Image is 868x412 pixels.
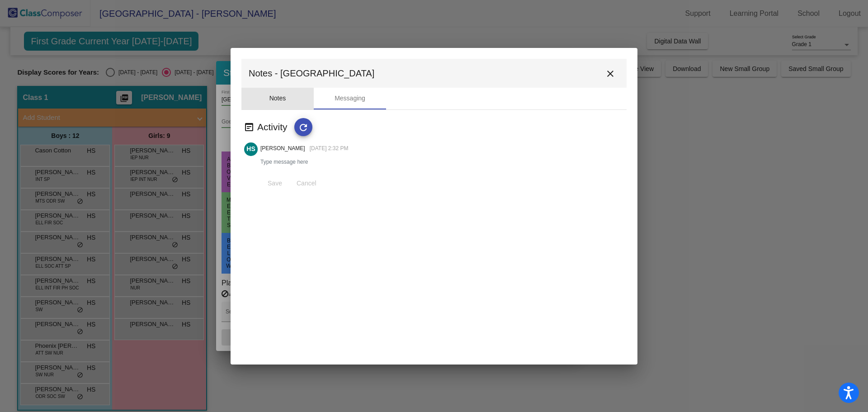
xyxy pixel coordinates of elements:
mat-icon: refresh [298,122,309,133]
h3: Activity [257,121,294,133]
p: [PERSON_NAME] [260,144,305,152]
mat-icon: wysiwyg [244,122,255,133]
span: Save [268,180,282,187]
span: Notes - [GEOGRAPHIC_DATA] [249,66,374,81]
div: Messaging [335,94,365,103]
span: Cancel [297,180,316,187]
mat-chip-avatar: HS [244,142,258,156]
mat-icon: close [605,68,616,79]
span: [DATE] 2:32 PM [310,145,349,152]
div: Notes [269,94,286,103]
